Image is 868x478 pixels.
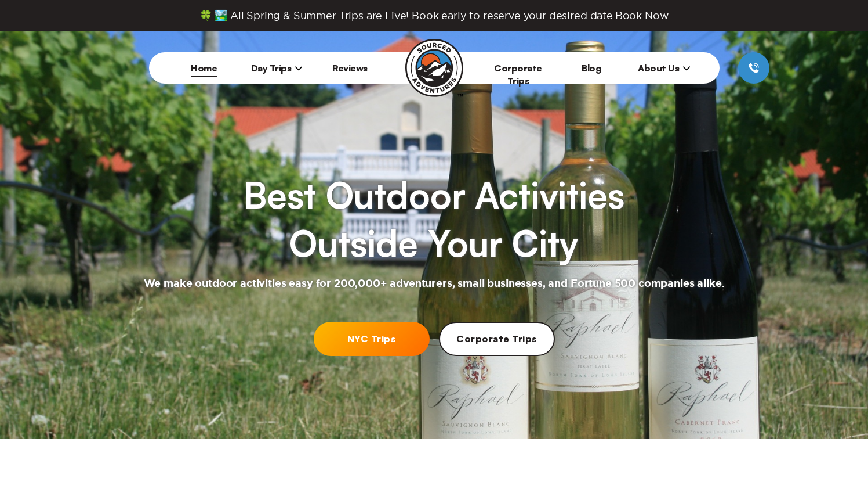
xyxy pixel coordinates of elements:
[332,62,368,74] a: Reviews
[494,62,542,87] a: Corporate Trips
[314,322,430,356] a: NYC Trips
[638,62,691,74] span: About Us
[199,9,669,22] span: 🍀 🏞️ All Spring & Summer Trips are Live! Book early to reserve your desired date.
[244,171,624,268] h1: Best Outdoor Activities Outside Your City
[144,277,725,291] h2: We make outdoor activities easy for 200,000+ adventurers, small businesses, and Fortune 500 compa...
[615,10,669,21] span: Book Now
[251,62,303,74] span: Day Trips
[439,322,555,356] a: Corporate Trips
[405,39,463,97] img: Sourced Adventures company logo
[582,62,601,74] a: Blog
[191,62,217,74] a: Home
